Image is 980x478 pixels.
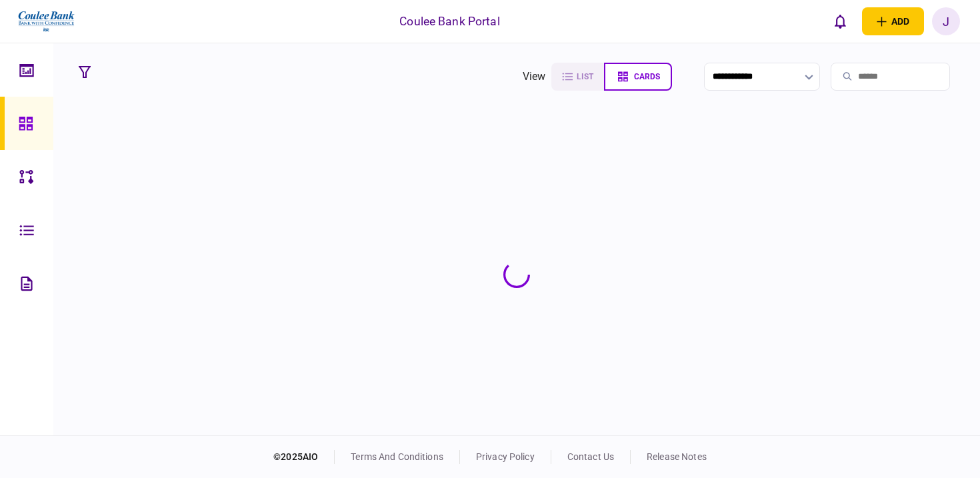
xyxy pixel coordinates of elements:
div: view [523,69,546,85]
div: © 2025 AIO [273,450,335,464]
button: J [932,7,960,35]
button: cards [604,63,672,91]
img: client company logo [17,5,76,38]
button: open adding identity options [862,7,924,35]
a: privacy policy [476,451,535,462]
div: Coulee Bank Portal [399,13,499,30]
a: terms and conditions [351,451,443,462]
a: release notes [647,451,707,462]
button: open notifications list [826,7,854,35]
span: list [577,72,593,81]
button: list [551,63,604,91]
span: cards [634,72,660,81]
a: contact us [567,451,614,462]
